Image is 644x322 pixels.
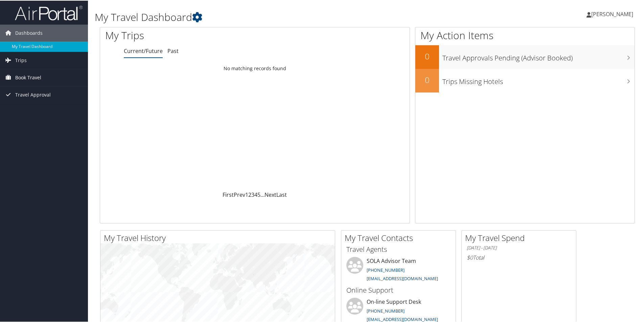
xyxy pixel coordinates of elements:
[124,47,163,54] a: Current/Future
[586,3,640,24] a: [PERSON_NAME]
[105,28,276,42] h1: My Trips
[415,28,635,42] h1: My Action Items
[442,73,635,86] h3: Trips Missing Hotels
[254,190,257,198] a: 4
[346,244,451,253] h3: Travel Agents
[104,232,335,243] h2: My Travel History
[367,266,405,272] a: [PHONE_NUMBER]
[346,285,451,294] h3: Online Support
[367,316,438,322] a: [EMAIL_ADDRESS][DOMAIN_NAME]
[467,244,571,250] h6: [DATE] - [DATE]
[415,68,635,92] a: 0Trips Missing Hotels
[591,10,633,17] span: [PERSON_NAME]
[415,45,635,68] a: 0Travel Approvals Pending (Advisor Booked)
[15,69,41,85] span: Book Travel
[15,4,83,20] img: airportal-logo.png
[345,232,456,243] h2: My Travel Contacts
[343,256,454,284] li: SOLA Advisor Team
[257,190,260,198] a: 5
[415,50,439,61] h2: 0
[234,190,245,198] a: Prev
[415,74,439,85] h2: 0
[245,190,248,198] a: 1
[15,86,51,103] span: Travel Approval
[15,24,43,41] span: Dashboards
[95,9,458,24] h1: My Travel Dashboard
[465,232,576,243] h2: My Travel Spend
[248,190,251,198] a: 2
[100,62,410,74] td: No matching records found
[442,49,635,62] h3: Travel Approvals Pending (Advisor Booked)
[223,190,234,198] a: First
[367,275,438,281] a: [EMAIL_ADDRESS][DOMAIN_NAME]
[367,307,405,313] a: [PHONE_NUMBER]
[167,47,179,54] a: Past
[264,190,276,198] a: Next
[467,253,571,261] h6: Total
[276,190,287,198] a: Last
[15,51,27,68] span: Trips
[260,190,264,198] span: …
[251,190,254,198] a: 3
[467,253,473,261] span: $0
